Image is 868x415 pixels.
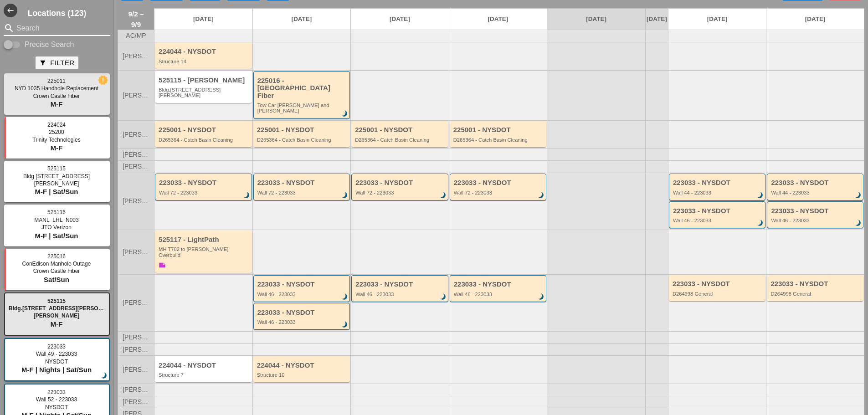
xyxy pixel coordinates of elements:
div: 224044 - NYSDOT [159,48,250,56]
div: 223033 - NYSDOT [257,179,348,187]
i: brightness_3 [340,320,350,330]
span: M-F [51,144,63,152]
div: Wall 46 - 223033 [257,292,348,297]
span: 25200 [49,129,64,135]
div: Wall 72 - 223033 [454,190,544,195]
span: [PERSON_NAME] [123,198,149,205]
span: [PERSON_NAME] [123,299,149,306]
span: 224024 [47,122,66,128]
span: 223033 [47,389,66,395]
input: Search [16,21,98,36]
i: brightness_3 [536,190,546,200]
div: Bldg.1062 St Johns Place [159,87,250,98]
span: Bldg [STREET_ADDRESS] [23,173,90,179]
i: search [4,23,15,34]
i: brightness_3 [340,292,350,302]
div: 223033 - NYSDOT [257,309,348,317]
span: [PERSON_NAME] [34,180,79,187]
i: brightness_3 [340,190,350,200]
span: [PERSON_NAME] [123,92,149,99]
div: Wall 46 - 223033 [257,319,348,325]
span: 223033 [47,343,66,350]
i: new_releases [99,76,107,84]
div: Wall 46 - 223033 [771,218,861,223]
span: [PERSON_NAME] [123,386,149,393]
div: Structure 14 [159,59,250,64]
div: Filter [39,58,74,68]
div: 223033 - NYSDOT [355,179,446,187]
a: [DATE] [449,9,547,30]
span: Wall 52 - 223033 [36,396,77,403]
div: 225001 - NYSDOT [257,126,348,134]
span: 225016 [47,253,66,260]
div: 223033 - NYSDOT [771,207,861,215]
span: JTO Verizon [41,224,72,231]
div: 525117 - LightPath [159,236,250,244]
div: 223033 - NYSDOT [454,281,544,288]
div: Wall 46 - 223033 [673,218,763,223]
span: [PERSON_NAME] [123,131,149,138]
div: 223033 - NYSDOT [454,179,544,187]
span: Bldg.[STREET_ADDRESS][PERSON_NAME] [9,305,123,312]
i: brightness_3 [99,371,109,381]
span: [PERSON_NAME] [123,249,149,256]
a: [DATE] [668,9,766,30]
div: MH T702 to Boldyn MH Overbuild [159,246,250,258]
span: M-F [51,320,63,328]
i: brightness_3 [438,190,448,200]
div: 225016 - [GEOGRAPHIC_DATA] Fiber [257,77,348,100]
span: NYSDOT [45,404,68,410]
span: 9/2 – 9/9 [123,9,149,30]
span: NYSDOT [45,359,68,365]
a: [DATE] [547,9,645,30]
div: Tow Car Broome and Willett [257,102,348,114]
i: brightness_3 [340,109,350,119]
a: [DATE] [646,9,668,30]
span: [PERSON_NAME] [123,53,149,60]
a: [DATE] [253,9,351,30]
div: 224044 - NYSDOT [257,362,348,369]
span: [PERSON_NAME] [34,313,80,319]
div: Wall 72 - 223033 [257,190,348,195]
div: Enable Precise search to match search terms exactly. [4,39,110,50]
div: D264998 General [770,291,861,297]
span: AC/MP [126,32,146,39]
span: [PERSON_NAME] [123,151,149,158]
span: M-F | Sat/Sun [35,188,78,195]
span: M-F [51,100,63,108]
div: 225001 - NYSDOT [159,126,250,134]
div: Structure 7 [159,372,250,378]
a: [DATE] [154,9,252,30]
span: ConEdison Manhole Outage [22,261,91,267]
div: 223033 - NYSDOT [159,179,249,187]
button: Shrink Sidebar [4,4,17,17]
span: 525115 [47,298,66,304]
i: filter_alt [39,59,46,67]
span: 225011 [47,78,66,84]
i: west [4,4,17,17]
div: D265364 - Catch Basin Cleaning [159,137,250,143]
div: D265364 - Catch Basin Cleaning [355,137,446,143]
i: note [159,261,166,269]
span: [PERSON_NAME] [123,334,149,341]
i: brightness_3 [853,190,863,200]
div: Wall 46 - 223033 [355,292,446,297]
span: Wall 49 - 223033 [36,351,77,357]
div: D264998 General [673,291,764,297]
div: 223033 - NYSDOT [673,179,763,187]
div: 223033 - NYSDOT [770,280,861,288]
span: Crown Castle Fiber [33,93,80,99]
span: M-F | Nights | Sat/Sun [21,366,92,374]
span: [PERSON_NAME] [123,399,149,405]
a: [DATE] [351,9,449,30]
span: 525115 [47,165,66,172]
span: 525116 [47,209,66,215]
i: brightness_3 [536,292,546,302]
div: Wall 72 - 223033 [355,190,446,195]
i: brightness_3 [756,190,766,200]
div: 225001 - NYSDOT [453,126,544,134]
div: 525115 - [PERSON_NAME] [159,77,250,84]
button: Filter [36,56,78,69]
div: Wall 44 - 223033 [673,190,763,195]
div: Structure 10 [257,372,348,378]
